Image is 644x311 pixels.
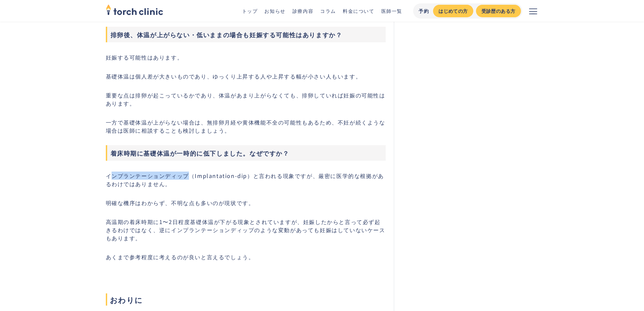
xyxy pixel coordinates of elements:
a: home [106,5,163,17]
p: 基礎体温は個人差が大きいものであり、ゆっくり上昇する人や上昇する幅が小さい人もいます。 [106,72,386,80]
a: 医師一覧 [381,7,402,14]
h3: 排卵後、体温が上がらない・低いままの場合も妊娠する可能性はありますか？ [106,27,386,42]
a: コラム [320,7,336,14]
a: トップ [242,7,258,14]
p: 高温期の着床時期に1〜2日程度基礎体温が下がる現象とされていますが、妊娠したからと言って必ず起きるわけではなく、逆にインプランテーションディップのような変動があっても妊娠はしていないケースもあります。 [106,218,386,242]
a: はじめての方 [433,5,473,17]
img: torch clinic [106,2,163,17]
p: 一方で基礎体温が上がらない場合は、無排卵月経や黄体機能不全の可能性もあるため、不妊が続くような場合は医師に相談することも検討しましょう。 [106,118,386,134]
a: 診療内容 [292,7,313,14]
a: 料金について [343,7,375,14]
p: 妊娠する可能性はあります。 [106,53,386,61]
a: お知らせ [264,7,285,14]
p: 明確な機序はわからず、不明な点も多いのが現状です。 [106,199,386,207]
p: 重要な点は排卵が起こっているかであり、体温があまり上がらなくても、排卵していれば妊娠の可能性はあります。 [106,91,386,107]
p: あくまで参考程度に考えるのが良いと言えるでしょう。 [106,253,386,261]
span: おわりに [106,293,386,306]
a: 受診歴のある方 [476,5,521,17]
div: 予約 [419,7,429,15]
div: はじめての方 [438,7,468,15]
p: インプランテーションディップ（Implantation-dip）と言われる現象ですが、厳密に医学的な根拠があるわけではありません。 [106,172,386,188]
div: 受診歴のある方 [481,7,516,15]
h3: 着床時期に基礎体温が一時的に低下しました。なぜですか？ [106,145,386,161]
